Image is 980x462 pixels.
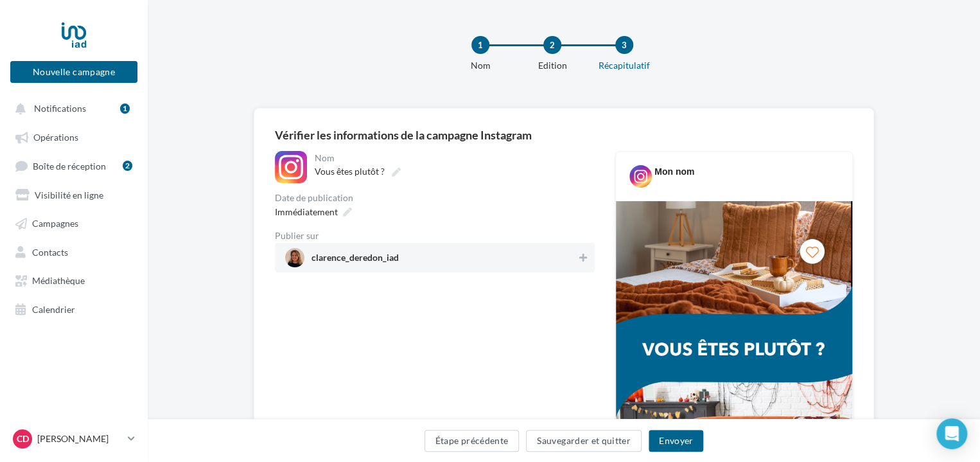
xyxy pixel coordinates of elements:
button: Sauvegarder et quitter [526,430,642,452]
div: Mon nom [654,165,694,178]
span: Campagnes [32,218,78,229]
div: Récapitulatif [583,59,665,72]
div: 2 [123,161,132,171]
span: Contacts [32,246,68,257]
button: Envoyer [649,430,703,452]
span: Calendrier [32,303,75,314]
span: Vous êtes plutôt ? [315,166,385,177]
button: Étape précédente [424,430,520,452]
span: Immédiatement [275,206,338,217]
div: 1 [471,36,489,54]
span: Visibilité en ligne [35,189,103,200]
a: Campagnes [8,211,140,234]
a: Visibilité en ligne [8,182,140,206]
button: Notifications 1 [8,96,135,120]
div: Edition [511,59,593,72]
div: Open Intercom Messenger [936,418,967,449]
div: Publier sur [275,231,595,240]
span: Opérations [33,132,78,143]
div: 3 [615,36,633,54]
div: Nom [315,154,592,163]
a: Médiathèque [8,268,140,291]
span: clarence_deredon_iad [311,253,399,267]
span: Médiathèque [32,275,85,286]
a: Opérations [8,125,140,148]
span: CD [17,432,29,445]
a: Contacts [8,240,140,263]
div: Vérifier les informations de la campagne Instagram [275,129,853,141]
div: Nom [439,59,521,72]
p: [PERSON_NAME] [37,432,123,445]
button: Nouvelle campagne [10,61,137,83]
a: CD [PERSON_NAME] [10,427,137,451]
div: 1 [120,103,130,114]
span: Boîte de réception [33,160,106,171]
a: Boîte de réception2 [8,154,140,177]
a: Calendrier [8,297,140,320]
div: 2 [543,36,561,54]
div: Date de publication [275,193,595,202]
span: Notifications [34,103,86,114]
